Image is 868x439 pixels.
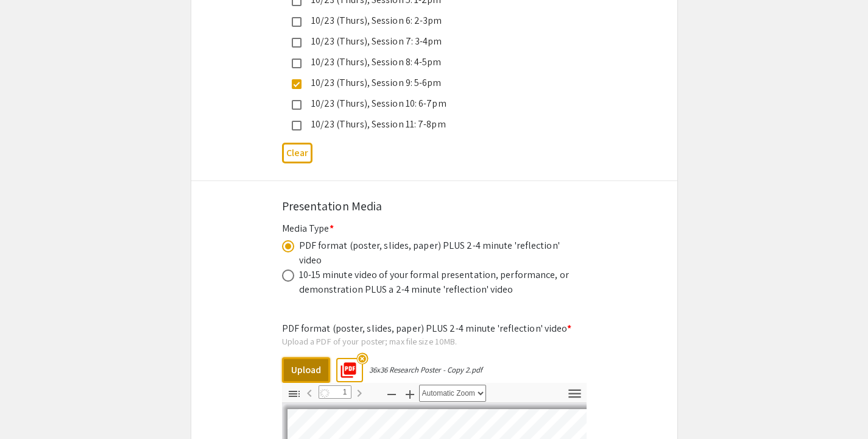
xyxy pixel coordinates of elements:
[302,96,557,111] div: 10/23 (Thurs), Session 10: 6-7pm
[302,55,557,70] div: 10/23 (Thurs), Session 8: 4-5pm
[319,385,351,399] input: Page
[565,385,585,402] button: Tools
[302,13,557,28] div: 10/23 (Thurs), Session 6: 2-3pm
[381,385,402,402] button: Zoom Out
[282,336,587,347] div: Upload a PDF of your poster; max file size 10MB.
[302,76,557,90] div: 10/23 (Thurs), Session 9: 5-6pm
[284,385,305,402] button: Toggle Sidebar
[282,143,312,163] button: Clear
[369,365,482,375] div: 36x36 Research Poster - Copy 2.pdf
[282,322,572,335] mat-label: PDF format (poster, slides, paper) PLUS 2-4 minute 'reflection' video
[282,357,330,383] button: Upload
[336,357,354,376] mat-icon: picture_as_pdf
[299,238,573,268] div: PDF format (poster, slides, paper) PLUS 2-4 minute 'reflection' video
[9,384,52,430] iframe: Chat
[299,268,573,297] div: 10-15 minute video of your formal presentation, performance, or demonstration PLUS a 2-4 minute '...
[282,197,587,215] div: Presentation Media
[400,385,420,402] button: Zoom In
[282,222,334,235] mat-label: Media Type
[302,117,557,132] div: 10/23 (Thurs), Session 11: 7-8pm
[302,34,557,49] div: 10/23 (Thurs), Session 7: 3-4pm
[356,353,368,365] mat-icon: highlight_off
[419,385,486,402] select: Zoom
[349,384,370,401] button: Next Page
[299,384,320,401] button: Previous Page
